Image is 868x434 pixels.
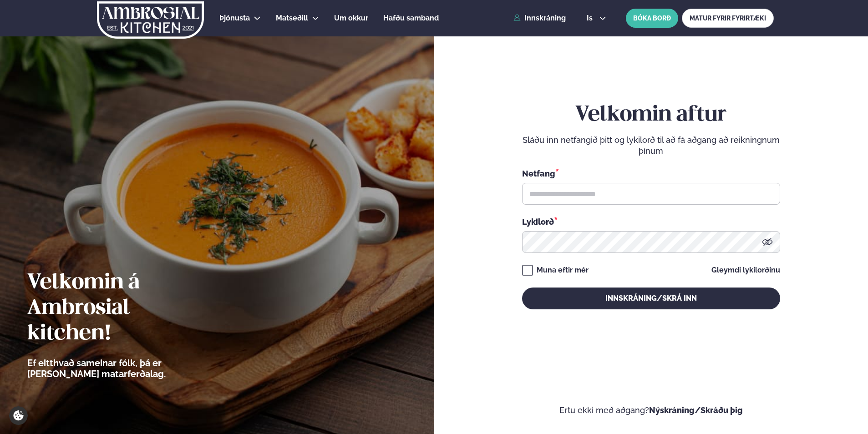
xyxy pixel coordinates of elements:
[334,13,368,24] a: Um okkur
[219,14,250,22] span: Þjónusta
[522,216,780,227] div: Lykilorð
[579,15,614,22] button: is
[513,14,566,22] a: Innskráning
[649,405,743,415] a: Nýskráning/Skráðu þig
[587,15,595,22] span: is
[462,405,841,416] p: Ertu ekki með aðgang?
[334,14,368,22] span: Um okkur
[276,13,308,24] a: Matseðill
[383,14,439,22] span: Hafðu samband
[9,406,28,425] a: Cookie settings
[522,288,780,309] button: Innskráning/Skrá inn
[711,267,780,274] a: Gleymdi lykilorðinu
[383,13,439,24] a: Hafðu samband
[682,9,774,28] a: MATUR FYRIR FYRIRTÆKI
[27,270,216,347] h2: Velkomin á Ambrosial kitchen!
[219,13,250,24] a: Þjónusta
[522,135,780,156] p: Sláðu inn netfangið þitt og lykilorð til að fá aðgang að reikningnum þínum
[626,9,678,28] button: BÓKA BORÐ
[276,14,308,22] span: Matseðill
[522,167,780,179] div: Netfang
[96,1,205,39] img: logo
[27,358,216,379] p: Ef eitthvað sameinar fólk, þá er [PERSON_NAME] matarferðalag.
[522,102,780,128] h2: Velkomin aftur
